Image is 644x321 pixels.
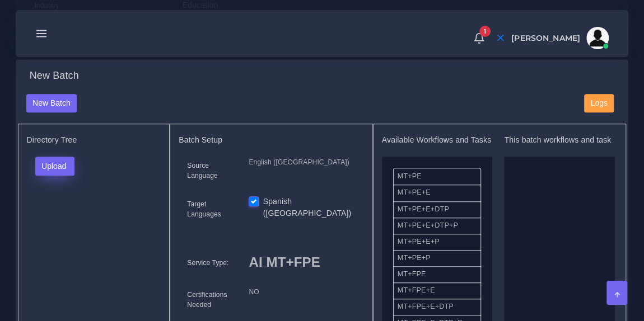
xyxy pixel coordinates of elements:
button: New Batch [26,94,77,113]
h5: Available Workflows and Tasks [382,135,493,145]
span: Logs [590,98,607,107]
a: 1 [469,32,489,44]
button: Upload [35,157,75,176]
button: Logs [584,94,614,113]
li: MT+FPE [393,266,482,283]
li: MT+FPE+E+DTP [393,299,482,315]
span: AI MT+FPE [249,254,320,270]
label: Target Languages [187,199,232,219]
li: MT+PE+E+P [393,234,482,251]
h4: New Batch [30,70,79,82]
span: 1 [479,26,491,37]
li: MT+PE+E+DTP [393,201,482,218]
span: [PERSON_NAME] [511,34,580,42]
li: MT+PE+E+DTP+P [393,218,482,234]
h5: Directory Tree [27,135,161,145]
li: MT+PE+E [393,185,482,201]
a: [PERSON_NAME]avatar [506,27,613,49]
h5: This batch workflows and task [504,135,615,145]
li: MT+PE+P [393,250,482,267]
label: Source Language [187,160,232,181]
h5: Batch Setup [179,135,363,145]
li: MT+PE [393,168,482,185]
li: MT+FPE+E [393,282,482,299]
img: avatar [586,27,609,49]
label: Service Type: [187,258,228,268]
a: New Batch [26,98,77,107]
p: English ([GEOGRAPHIC_DATA]) [249,157,355,168]
p: NO [249,286,355,298]
label: Spanish ([GEOGRAPHIC_DATA]) [263,196,356,219]
label: Certifications Needed [187,290,232,310]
